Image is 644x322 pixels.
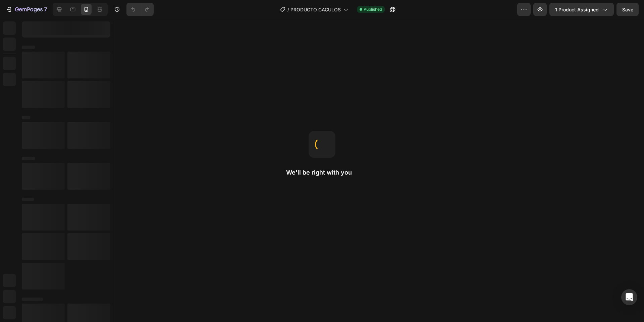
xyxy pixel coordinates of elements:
div: Undo/Redo [126,3,154,16]
span: Save [622,7,633,12]
span: 1 product assigned [555,6,599,13]
button: 7 [3,3,50,16]
span: / [287,6,289,13]
h2: We'll be right with you [286,169,358,177]
p: 7 [44,5,47,13]
div: Open Intercom Messenger [621,289,637,305]
span: Published [364,6,382,12]
button: 1 product assigned [549,3,614,16]
button: Save [616,3,639,16]
span: PRODUCTO CACULOS [290,6,341,13]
